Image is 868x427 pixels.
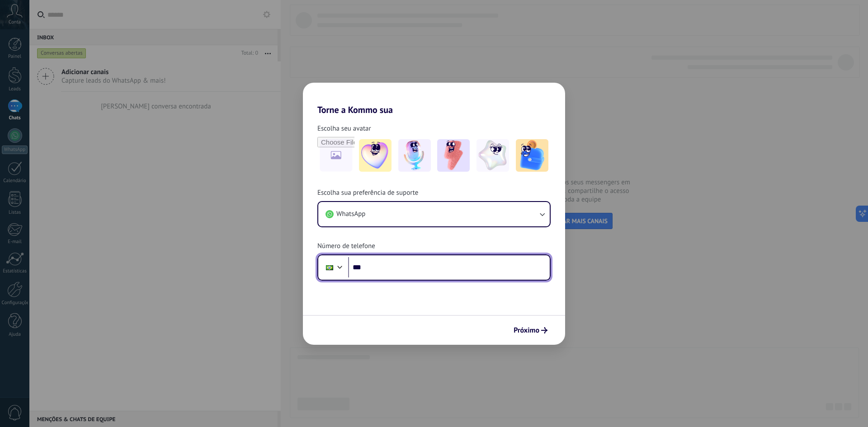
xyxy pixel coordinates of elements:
[317,242,375,251] span: Número de telefone
[509,323,552,338] button: Próximo
[321,258,338,277] div: Brazil: + 55
[303,83,565,115] h2: Torne a Kommo sua
[437,139,470,172] img: -3.jpeg
[317,124,371,133] span: Escolha seu avatar
[476,139,509,172] img: -4.jpeg
[318,202,550,226] button: WhatsApp
[398,139,431,172] img: -2.jpeg
[336,210,365,219] span: WhatsApp
[317,188,418,197] span: Escolha sua preferência de suporte
[514,327,539,333] span: Próximo
[359,139,392,172] img: -1.jpeg
[516,139,548,172] img: -5.jpeg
